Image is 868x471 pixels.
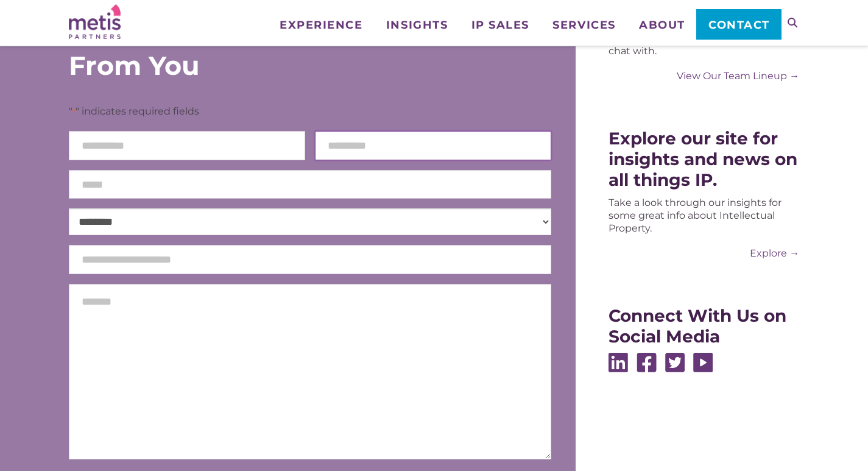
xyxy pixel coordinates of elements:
[708,19,770,30] span: Contact
[609,196,799,235] div: Take a look through our insights for some great info about Intellectual Property.
[69,21,392,80] div: We’d Love to Hear From You
[609,69,799,82] a: View Our Team Lineup →
[665,353,685,372] img: Twitter
[69,4,121,39] img: Metis Partners
[69,105,552,118] p: " " indicates required fields
[637,353,657,372] img: Facebook
[609,353,628,372] img: Linkedin
[693,353,713,372] img: Youtube
[386,19,448,30] span: Insights
[609,128,799,190] div: Explore our site for insights and news on all things IP.
[696,9,781,40] a: Contact
[552,19,615,30] span: Services
[609,305,799,347] div: Connect With Us on Social Media
[639,19,685,30] span: About
[471,19,529,30] span: IP Sales
[280,19,362,30] span: Experience
[609,247,799,260] a: Explore →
